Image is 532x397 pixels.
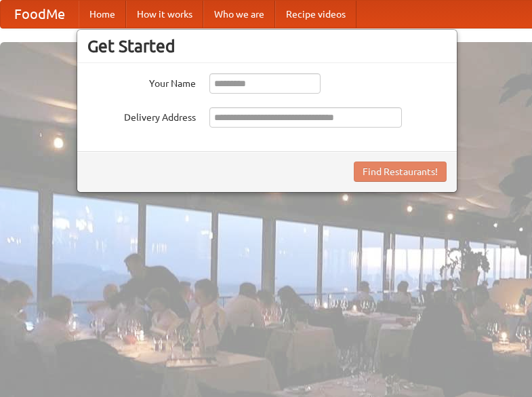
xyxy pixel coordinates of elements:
[1,1,79,28] a: FoodMe
[126,1,203,28] a: How it works
[87,107,196,124] label: Delivery Address
[79,1,126,28] a: Home
[354,162,447,182] button: Find Restaurants!
[275,1,356,28] a: Recipe videos
[87,73,196,90] label: Your Name
[203,1,275,28] a: Who we are
[87,36,447,56] h3: Get Started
